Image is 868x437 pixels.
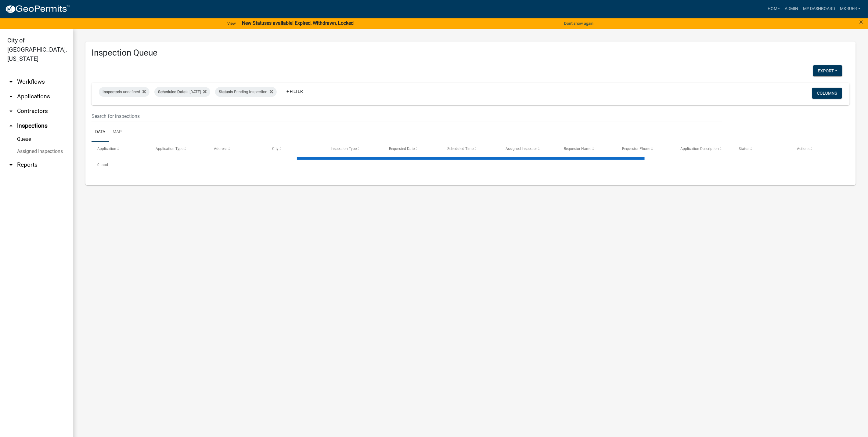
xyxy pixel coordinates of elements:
[214,147,227,151] span: Address
[272,147,279,151] span: City
[791,142,850,156] datatable-header-cell: Actions
[558,142,616,156] datatable-header-cell: Requestor Name
[622,147,650,151] span: Requestor Phone
[813,65,842,76] button: Export
[7,107,15,115] i: arrow_drop_down
[859,18,863,26] span: ×
[7,93,15,100] i: arrow_drop_down
[158,89,185,94] span: Scheduled Date
[801,3,837,15] a: My Dashboard
[681,147,719,151] span: Application Description
[739,147,750,151] span: Status
[782,3,801,15] a: Admin
[97,147,116,151] span: Application
[383,142,441,156] datatable-header-cell: Requested Date
[733,142,791,156] datatable-header-cell: Status
[242,20,354,26] strong: New Statuses available! Expired, Withdrawn, Locked
[859,18,863,26] button: Close
[103,89,119,94] span: Inspector
[564,147,591,151] span: Requestor Name
[562,18,596,28] button: Don't show again
[7,161,15,169] i: arrow_drop_down
[92,110,722,122] input: Search for inspections
[7,122,15,129] i: arrow_drop_up
[208,142,266,156] datatable-header-cell: Address
[92,122,109,142] a: Data
[616,142,675,156] datatable-header-cell: Requestor Phone
[325,142,383,156] datatable-header-cell: Inspection Type
[765,3,782,15] a: Home
[447,147,474,151] span: Scheduled Time
[506,147,537,151] span: Assigned Inspector
[99,87,149,97] div: is undefined
[156,147,183,151] span: Application Type
[92,157,850,173] div: 0 total
[266,142,325,156] datatable-header-cell: City
[675,142,733,156] datatable-header-cell: Application Description
[219,89,230,94] span: Status
[109,122,125,142] a: Map
[92,48,850,58] h3: Inspection Queue
[500,142,558,156] datatable-header-cell: Assigned Inspector
[812,88,842,99] button: Columns
[215,87,277,97] div: is Pending Inspection
[797,147,810,151] span: Actions
[837,3,863,15] a: mkruer
[154,87,210,97] div: is [DATE]
[7,78,15,86] i: arrow_drop_down
[92,142,150,156] datatable-header-cell: Application
[389,147,415,151] span: Requested Date
[441,142,500,156] datatable-header-cell: Scheduled Time
[282,86,308,97] a: + Filter
[150,142,208,156] datatable-header-cell: Application Type
[331,147,357,151] span: Inspection Type
[225,18,238,28] a: View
